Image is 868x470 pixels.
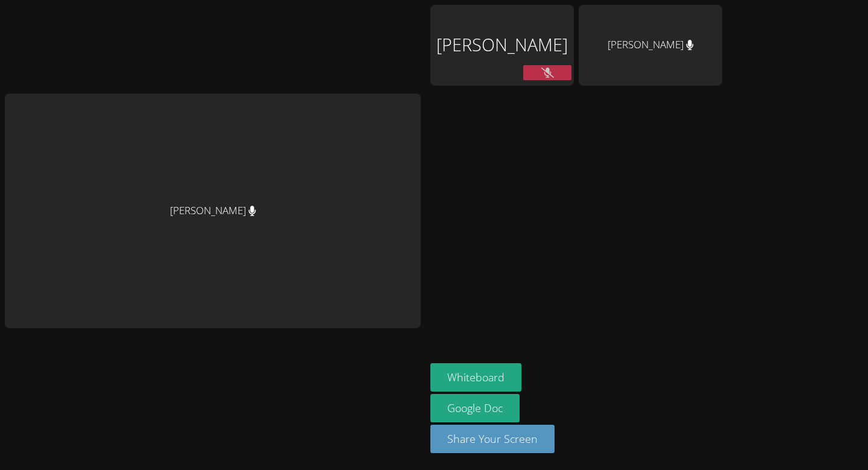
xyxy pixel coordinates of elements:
button: Whiteboard [430,363,521,392]
button: Share Your Screen [430,425,555,453]
div: [PERSON_NAME] [430,5,574,86]
a: Google Doc [430,394,520,422]
div: [PERSON_NAME] [5,94,421,328]
div: [PERSON_NAME] [579,5,722,86]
